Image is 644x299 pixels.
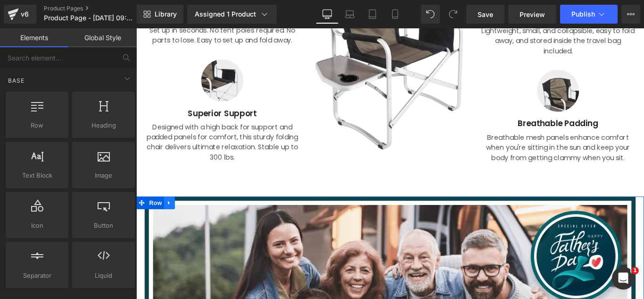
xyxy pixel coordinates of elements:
[571,10,595,18] span: Publish
[155,10,177,18] span: Library
[68,28,137,47] a: Global Style
[478,9,493,19] span: Save
[75,221,132,231] span: Button
[612,267,635,290] iframe: Intercom live chat
[387,117,561,151] p: Breathable mesh panels enhance comfort when you're sitting in the sun and keep your body from get...
[9,90,184,102] p: Superior Support
[7,76,25,85] span: Base
[560,5,618,24] button: Publish
[195,9,269,19] div: Assigned 1 Product
[9,105,184,151] p: Designed with a high back for support and padded panels for comfort, this sturdy folding chair de...
[316,5,339,24] a: Desktop
[8,271,66,281] span: Separator
[8,171,66,180] span: Text Block
[508,5,556,24] a: Preview
[44,14,134,22] span: Product Page - [DATE] 09:17:05
[44,5,152,12] a: Product Pages
[8,221,66,231] span: Icon
[75,271,132,281] span: Liquid
[75,171,132,180] span: Image
[339,5,361,24] a: Laptop
[19,8,31,20] div: v6
[31,189,43,203] a: Expand / Collapse
[520,9,545,19] span: Preview
[8,120,66,130] span: Row
[4,5,36,24] a: v6
[621,5,640,24] button: More
[384,5,406,24] a: Mobile
[361,5,384,24] a: Tablet
[75,120,132,130] span: Heading
[387,102,561,113] p: Breathable Padding
[444,5,462,24] button: Redo
[631,267,639,274] span: 1
[12,189,31,203] span: Row
[137,5,183,24] a: New Library
[421,5,440,24] button: Undo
